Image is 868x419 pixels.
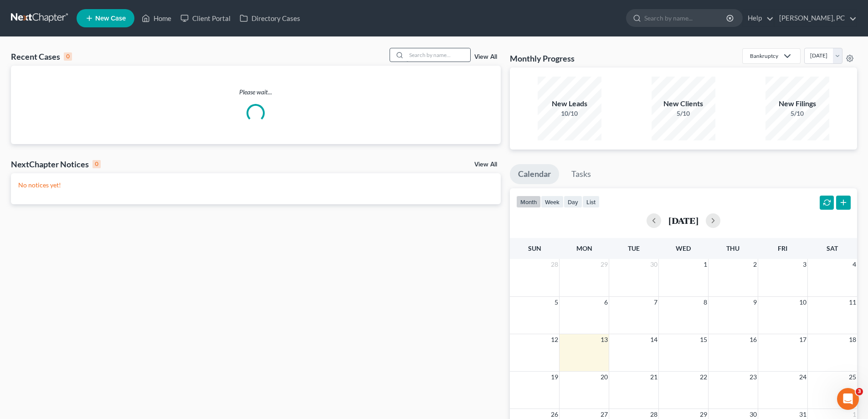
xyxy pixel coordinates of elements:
h3: Monthly Progress [510,53,575,64]
span: 2 [752,259,758,270]
span: 13 [600,334,609,345]
iframe: Intercom live chat [837,388,859,410]
span: 28 [550,259,559,270]
div: Bankruptcy [750,52,778,60]
span: 18 [848,334,857,345]
div: 0 [64,52,72,61]
a: Client Portal [176,10,235,26]
span: 12 [550,334,559,345]
div: Recent Cases [11,51,72,62]
a: View All [474,54,497,60]
button: list [582,196,600,208]
input: Search by name... [406,48,470,62]
span: 7 [653,297,658,308]
span: 23 [749,372,758,383]
span: 3 [802,259,807,270]
button: week [541,196,564,208]
div: 0 [92,160,101,168]
span: 1 [703,259,708,270]
a: Help [743,10,774,26]
h2: [DATE] [668,216,699,225]
div: New Leads [538,98,601,109]
span: 9 [752,297,758,308]
span: Sun [528,244,541,252]
span: 16 [749,334,758,345]
div: 5/10 [652,109,715,118]
span: 20 [600,372,609,383]
p: Please wait... [11,88,501,97]
a: Tasks [563,164,599,184]
a: View All [474,161,497,168]
span: 8 [703,297,708,308]
span: 19 [550,372,559,383]
div: 5/10 [765,109,829,118]
span: Wed [676,244,691,252]
div: NextChapter Notices [11,159,101,170]
button: month [516,196,541,208]
span: Thu [726,244,740,252]
div: 10/10 [538,109,601,118]
span: 21 [649,372,658,383]
span: Tue [628,244,640,252]
button: day [564,196,582,208]
span: New Case [95,15,126,22]
div: New Clients [652,98,715,109]
a: Home [137,10,176,26]
span: 3 [856,388,863,395]
span: 17 [798,334,807,345]
span: 4 [852,259,857,270]
span: 24 [798,372,807,383]
span: Mon [576,244,592,252]
span: 10 [798,297,807,308]
a: [PERSON_NAME], PC [775,10,857,26]
span: 5 [554,297,559,308]
span: Fri [778,244,787,252]
span: 25 [848,372,857,383]
span: 11 [848,297,857,308]
p: No notices yet! [18,181,493,190]
span: 6 [603,297,609,308]
span: Sat [827,244,838,252]
span: 15 [699,334,708,345]
span: 29 [600,259,609,270]
span: 30 [649,259,658,270]
a: Directory Cases [235,10,305,26]
span: 14 [649,334,658,345]
div: New Filings [765,98,829,109]
input: Search by name... [644,10,728,26]
a: Calendar [510,164,559,184]
span: 22 [699,372,708,383]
